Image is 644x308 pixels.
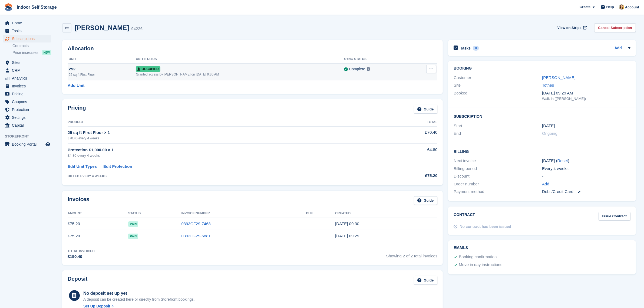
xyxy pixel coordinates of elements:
[181,234,211,238] a: 0393CF29-6881
[68,45,437,52] h2: Allocation
[454,181,542,187] div: Order number
[335,221,359,226] time: 2025-08-04 08:30:50 UTC
[3,82,51,90] a: menu
[12,50,51,55] a: Price increases NEW
[459,254,497,260] div: Booking confirmation
[68,105,86,114] h2: Pricing
[83,290,195,297] div: No deposit set up yet
[75,24,129,31] h2: [PERSON_NAME]
[454,166,542,172] div: Billing period
[131,26,143,32] div: 94226
[557,25,582,31] span: View on Stripe
[542,96,630,101] div: Walk-in ([PERSON_NAME])
[68,83,84,89] a: Add Unit
[454,113,630,119] h2: Subscription
[68,147,378,153] div: Protection £1,000.00 × 1
[454,123,542,129] div: Start
[68,163,97,170] a: Edit Unit Types
[3,90,51,98] a: menu
[181,209,306,218] th: Invoice Number
[12,59,44,66] span: Sites
[12,106,44,113] span: Protection
[349,66,365,72] div: Complete
[128,234,138,239] span: Paid
[606,4,614,10] span: Help
[69,66,136,72] div: 252
[12,140,44,148] span: Booking Portal
[3,122,51,129] a: menu
[12,27,44,35] span: Tasks
[103,163,132,170] a: Edit Protection
[3,67,51,74] a: menu
[12,82,44,90] span: Invoices
[12,122,44,129] span: Capital
[68,209,128,218] th: Amount
[454,173,542,179] div: Discount
[454,158,542,164] div: Next invoice
[378,118,437,127] th: Total
[69,72,136,77] div: 25 sq ft First Floor
[68,136,378,141] div: £70.40 every 4 weeks
[128,209,181,218] th: Status
[542,166,630,172] div: Every 4 weeks
[68,254,95,260] div: £150.40
[12,90,44,98] span: Pricing
[68,230,128,242] td: £75.20
[42,50,51,55] div: NEW
[3,19,51,27] a: menu
[68,130,378,136] div: 25 sq ft First Floor × 1
[386,249,437,260] span: Showing 2 of 2 total invoices
[83,297,195,302] p: A deposit can be created here or directly from Storefront bookings.
[378,126,437,143] td: £70.40
[542,90,630,96] div: [DATE] 09:29 AM
[45,141,51,148] a: Preview store
[542,131,557,136] span: Ongoing
[344,55,409,64] th: Sync Status
[12,35,44,42] span: Subscriptions
[542,75,575,80] a: [PERSON_NAME]
[68,118,378,127] th: Product
[3,106,51,113] a: menu
[542,158,630,164] div: [DATE] ( )
[414,105,438,114] a: Guide
[12,67,44,74] span: CRM
[335,209,437,218] th: Created
[619,4,624,10] img: Emma Higgins
[3,74,51,82] a: menu
[459,262,502,268] div: Move in day instructions
[454,189,542,195] div: Payment method
[15,3,59,12] a: Indoor Self Storage
[136,55,344,64] th: Unit Status
[128,221,138,227] span: Paid
[542,189,630,195] div: Debit/Credit Card
[181,221,211,226] a: 0393CF29-7468
[68,218,128,230] td: £75.20
[454,246,630,250] h2: Emails
[136,66,160,72] span: Occupied
[68,153,378,158] div: £4.80 every 4 weeks
[3,98,51,106] a: menu
[68,249,95,254] div: Total Invoiced
[3,114,51,121] a: menu
[454,149,630,154] h2: Billing
[12,74,44,82] span: Analytics
[460,46,471,51] h2: Tasks
[306,209,335,218] th: Due
[414,196,438,205] a: Guide
[625,5,639,10] span: Account
[5,134,54,139] span: Storefront
[3,140,51,148] a: menu
[136,72,344,77] div: Granted access by [PERSON_NAME] on [DATE] 9:30 AM
[454,90,542,101] div: Booked
[599,212,630,221] a: Issue Contract
[454,75,542,81] div: Customer
[542,181,549,187] a: Add
[454,82,542,89] div: Site
[594,23,636,32] a: Cancel Subscription
[473,46,479,51] div: 0
[454,212,475,221] h2: Contract
[3,59,51,66] a: menu
[454,66,630,71] h2: Booking
[12,114,44,121] span: Settings
[542,83,554,87] a: Totnes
